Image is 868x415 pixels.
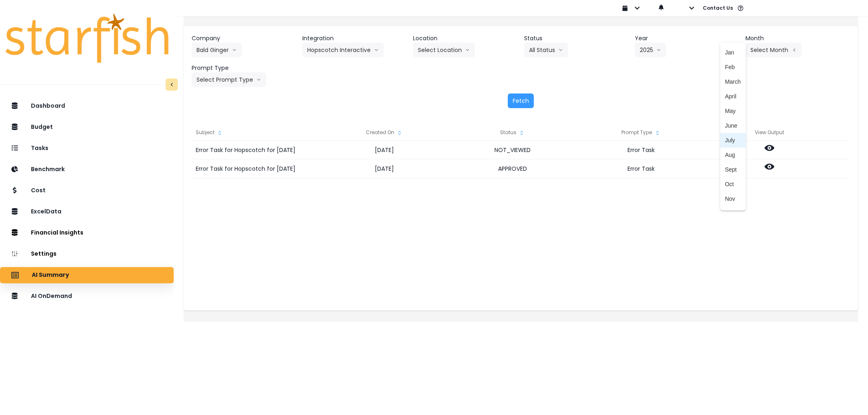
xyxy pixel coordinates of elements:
div: Error Task for Hopscotch for [DATE] [192,141,320,159]
svg: arrow down line [465,46,470,54]
ul: Select Montharrow left line [720,43,746,210]
span: July [725,136,741,144]
svg: arrow down line [656,46,661,54]
svg: arrow down line [232,46,237,54]
div: Subject [192,124,320,141]
header: Integration [302,34,407,43]
div: Error Task [577,159,706,178]
header: Prompt Type [192,64,296,72]
div: Prompt Type [577,124,706,141]
button: Select Montharrow left line [746,43,802,57]
p: Benchmark [31,166,65,173]
span: June [725,122,741,130]
svg: sort [654,130,661,136]
header: Company [192,34,296,43]
p: AI OnDemand [31,293,72,300]
div: View Output [706,124,834,141]
svg: arrow down line [558,46,563,54]
header: Year [635,34,739,43]
p: Dashboard [31,102,65,109]
span: Aug [725,151,741,159]
svg: sort [518,130,525,136]
span: Feb [725,63,741,71]
button: Bald Gingerarrow down line [192,43,242,57]
svg: arrow down line [374,46,379,54]
button: Fetch [508,93,534,108]
span: Jan [725,48,741,56]
div: [DATE] [320,159,448,178]
button: Select Locationarrow down line [413,43,475,57]
svg: sort [396,130,403,136]
svg: arrow left line [792,46,797,54]
div: Created On [320,124,448,141]
button: 2025arrow down line [635,43,666,57]
span: Oct [725,180,741,188]
span: Sept [725,165,741,174]
div: Error Task for Hopscotch for [DATE] [192,159,320,178]
span: April [725,92,741,100]
svg: arrow down line [256,76,261,84]
button: Select Prompt Typearrow down line [192,72,266,87]
p: Budget [31,124,53,130]
span: May [725,107,741,115]
header: Location [413,34,517,43]
svg: sort [216,130,223,136]
p: AI Summary [32,272,69,279]
span: March [725,78,741,86]
p: Tasks [31,145,48,152]
p: ExcelData [31,208,61,215]
div: Status [448,124,577,141]
button: All Statusarrow down line [524,43,568,57]
header: Month [746,34,850,43]
div: [DATE] [320,141,448,159]
p: Cost [31,187,46,194]
button: Hopscotch Interactivearrow down line [302,43,384,57]
div: Error Task [577,141,706,159]
div: NOT_VIEWED [448,141,577,159]
header: Status [524,34,628,43]
div: APPROVED [448,159,577,178]
span: Nov [725,195,741,203]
